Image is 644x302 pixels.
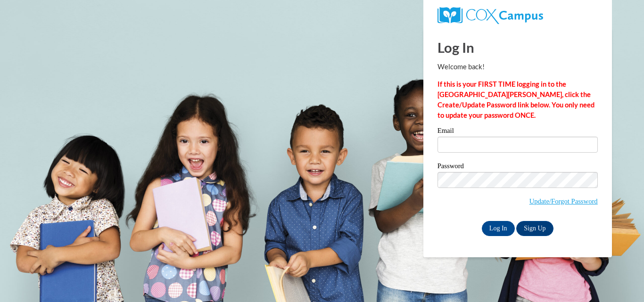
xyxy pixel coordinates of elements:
[529,197,598,205] a: Update/Forgot Password
[482,221,515,236] input: Log In
[438,80,594,119] strong: If this is your FIRST TIME logging in to the [GEOGRAPHIC_DATA][PERSON_NAME], click the Create/Upd...
[516,221,553,236] a: Sign Up
[438,7,543,24] img: COX Campus
[438,163,598,172] label: Password
[438,62,598,72] p: Welcome back!
[438,127,598,137] label: Email
[438,7,598,24] a: COX Campus
[438,38,598,57] h1: Log In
